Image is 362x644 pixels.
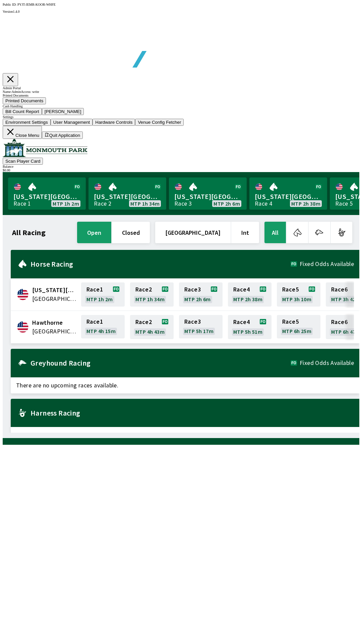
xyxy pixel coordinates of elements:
span: [US_STATE][GEOGRAPHIC_DATA] [174,192,241,201]
span: United States [32,327,77,336]
span: PYJT-JEMR-KOOR-WHFE [17,3,56,6]
a: Race4MTP 2h 38m [228,282,271,307]
span: Race 6 [331,319,348,325]
span: MTP 1h 34m [135,297,165,302]
span: There are no upcoming races available. [11,427,359,443]
span: MTP 4h 15m [86,328,116,334]
a: [US_STATE][GEOGRAPHIC_DATA]Race 4MTP 2h 38m [249,177,327,210]
span: Race 1 [86,319,103,324]
span: [US_STATE][GEOGRAPHIC_DATA] [94,192,161,201]
a: [US_STATE][GEOGRAPHIC_DATA]Race 3MTP 2h 6m [169,177,247,210]
div: Race 3 [174,201,192,206]
span: There are no upcoming races available. [11,377,359,393]
button: Hardware Controls [93,119,135,126]
span: MTP 5h 17m [184,328,214,334]
span: Hawthorne [32,318,77,327]
img: venue logo [3,139,87,157]
div: Public ID: [3,3,359,6]
a: Race5MTP 6h 25m [277,315,320,339]
a: Race1MTP 4h 15m [81,315,125,339]
span: Race 3 [184,319,201,324]
span: MTP 6h 25m [282,328,311,334]
span: MTP 2h 6m [184,297,211,302]
button: Venue Config Fetcher [135,119,184,126]
span: MTP 2h 38m [233,297,262,302]
a: Race5MTP 3h 10m [277,282,320,307]
button: User Management [51,119,93,126]
div: Race 1 [13,201,31,206]
button: All [264,222,286,243]
div: Race 2 [94,201,111,206]
span: [US_STATE][GEOGRAPHIC_DATA] [13,192,80,201]
div: Admin Portal [3,86,359,90]
span: Race 2 [135,287,152,292]
div: Balance [3,165,359,168]
a: Race3MTP 5h 17m [179,315,223,339]
span: MTP 2h 6m [214,201,240,206]
a: [US_STATE][GEOGRAPHIC_DATA]Race 2MTP 1h 34m [88,177,166,210]
span: Race 5 [282,319,299,324]
div: Settings [3,115,359,119]
div: $ 0.00 [3,168,359,172]
a: Race3MTP 2h 6m [179,282,223,307]
h1: All Racing [12,230,46,235]
div: Printed Documents [3,94,359,97]
span: MTP 3h 42m [331,297,360,302]
a: Race4MTP 5h 51m [228,315,271,339]
a: Race2MTP 4h 43m [130,315,174,339]
div: Race 5 [335,201,353,206]
a: [US_STATE][GEOGRAPHIC_DATA]Race 1MTP 1h 2m [8,177,86,210]
div: Name: Admin Access: write [3,90,359,94]
h2: Greyhound Racing [31,360,291,366]
span: Fixed Odds Available [300,261,354,267]
span: MTP 6h 47m [331,329,360,334]
button: [PERSON_NAME] [42,108,84,115]
span: Race 2 [135,319,152,325]
div: Cash Handling [3,104,359,108]
span: MTP 2h 38m [291,201,320,206]
button: Environment Settings [3,119,51,126]
div: Version 1.4.0 [3,10,359,13]
span: Race 5 [282,287,299,292]
button: open [77,222,111,243]
span: Delaware Park [32,286,77,294]
span: MTP 5h 51m [233,329,262,334]
h2: Horse Racing [31,261,291,267]
button: Bill Count Report [3,108,42,115]
div: Race 4 [255,201,272,206]
button: Quit Application [42,131,83,139]
button: Printed Documents [3,97,46,104]
span: MTP 1h 34m [130,201,160,206]
span: Fixed Odds Available [300,360,354,366]
span: MTP 1h 2m [86,297,113,302]
span: Race 3 [184,287,201,292]
button: [GEOGRAPHIC_DATA] [155,222,231,243]
h2: Harness Racing [31,410,354,416]
span: Race 1 [86,287,103,292]
span: Race 4 [233,287,250,292]
a: Race1MTP 1h 2m [81,282,125,307]
button: closed [112,222,150,243]
span: United States [32,294,77,303]
span: Race 6 [331,287,348,292]
button: Int [231,222,259,243]
span: MTP 1h 2m [53,201,79,206]
span: [US_STATE][GEOGRAPHIC_DATA] [255,192,322,201]
span: MTP 4h 43m [135,329,165,334]
a: Race2MTP 1h 34m [130,282,174,307]
button: Close Menu [3,126,42,139]
span: MTP 3h 10m [282,297,311,302]
img: global tote logo [18,13,210,84]
span: Race 4 [233,319,250,325]
button: Scan Player Card [3,158,43,165]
